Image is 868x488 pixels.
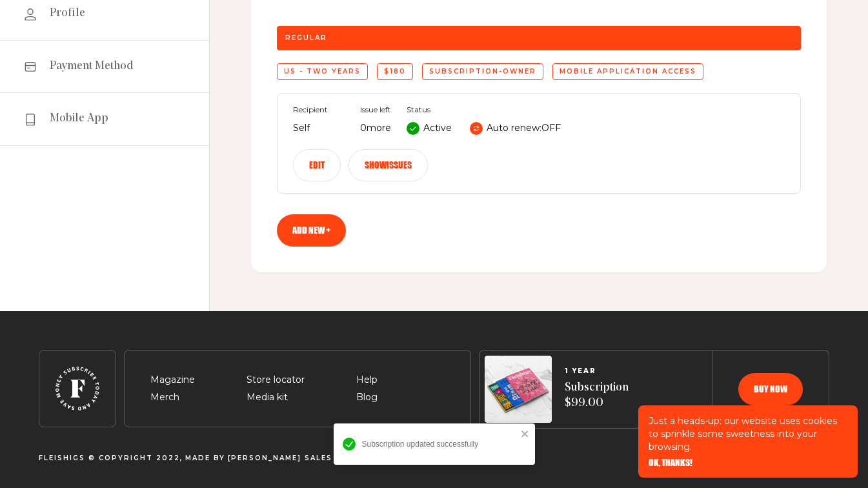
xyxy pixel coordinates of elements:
[150,372,195,388] span: Magazine
[565,367,629,375] span: 1 YEAR
[738,373,803,405] button: Buy now
[356,374,378,385] a: Help
[485,356,552,423] img: Magazines image
[277,214,346,247] a: Add new +
[39,454,180,462] span: Fleishigs © Copyright 2022
[150,390,179,405] span: Merch
[228,454,348,462] a: [PERSON_NAME] Sales CO
[649,458,692,467] button: OK, THANKS!
[150,391,179,403] a: Merch
[487,121,561,136] p: Auto renew: OFF
[754,385,787,394] span: Buy now
[247,391,288,403] a: Media kit
[649,414,847,453] p: Just a heads-up: our website uses cookies to sprinkle some sweetness into your browsing.
[356,391,378,403] a: Blog
[277,26,801,50] div: Regular
[552,63,703,80] div: Mobile application access
[348,149,428,181] button: Showissues
[377,63,413,80] div: $180
[565,380,629,412] span: Subscription $99.00
[293,105,345,114] span: Recipient
[360,121,391,136] p: 0 more
[356,390,378,405] span: Blog
[50,111,108,127] span: Mobile App
[277,63,368,80] div: US - Two Years
[247,372,305,388] span: Store locator
[185,454,225,462] span: Made By
[50,6,85,21] span: Profile
[293,121,345,136] p: Self
[422,63,543,80] div: subscription-owner
[293,149,341,181] button: Edit
[356,372,378,388] span: Help
[360,105,391,114] span: Issue left
[50,59,134,74] span: Payment Method
[180,454,183,462] span: ,
[362,440,517,449] div: Subscription updated successfully
[423,121,452,136] p: Active
[247,390,288,405] span: Media kit
[521,429,530,439] button: close
[247,374,305,385] a: Store locator
[407,105,561,114] span: Status
[150,374,195,385] a: Magazine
